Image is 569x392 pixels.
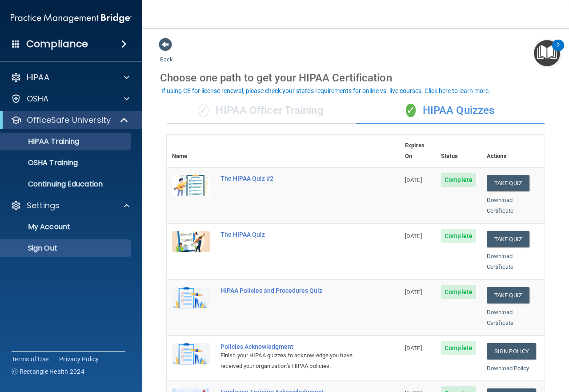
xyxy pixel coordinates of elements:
div: The HIPAA Quiz [220,231,355,238]
button: Take Quiz [487,231,529,247]
p: My Account [6,222,127,231]
div: HIPAA Policies and Procedures Quiz [220,287,355,294]
span: [DATE] [405,345,422,352]
p: HIPAA [27,72,49,83]
a: Privacy Policy [59,355,99,364]
a: Back [160,45,173,63]
p: Sign Out [6,244,127,253]
div: Policies Acknowledgment [220,343,355,350]
span: Complete [441,229,476,243]
p: HIPAA Training [6,137,79,146]
span: Complete [441,173,476,187]
th: Expires On [400,135,436,167]
img: PMB logo [11,9,132,27]
span: [DATE] [405,233,422,239]
div: The HIPAA Quiz #2 [220,175,355,182]
p: OSHA Training [6,158,78,167]
span: ✓ [199,104,208,117]
button: Take Quiz [487,175,529,191]
span: [DATE] [405,177,422,183]
p: OfficeSafe University [27,115,111,125]
iframe: Drift Widget Chat Controller [415,329,558,364]
div: HIPAA Quizzes [356,97,545,124]
a: OSHA [11,93,129,104]
a: Download Certificate [487,197,513,214]
div: Finish your HIPAA quizzes to acknowledge you have received your organization’s HIPAA policies. [220,350,355,372]
a: Download Certificate [487,309,513,326]
th: Status [436,135,481,167]
button: If using CE for license renewal, please check your state's requirements for online vs. live cours... [160,86,492,95]
a: Terms of Use [12,355,48,364]
h4: Compliance [26,38,88,50]
p: OSHA [27,93,49,104]
a: HIPAA [11,72,129,83]
button: Open Resource Center, 2 new notifications [534,40,560,66]
a: Download Policy [487,365,529,372]
span: Complete [441,285,476,299]
div: 2 [557,45,560,57]
div: Choose one path to get your HIPAA Certification [160,65,551,91]
span: ✓ [406,104,416,117]
a: Download Certificate [487,253,513,270]
th: Actions [481,135,545,167]
span: Ⓒ Rectangle Health 2024 [12,367,84,376]
th: Name [167,135,215,167]
span: [DATE] [405,289,422,295]
button: Take Quiz [487,287,529,303]
a: OfficeSafe University [11,115,129,125]
div: HIPAA Officer Training [167,97,356,124]
p: Continuing Education [6,180,127,189]
p: Settings [27,200,60,211]
a: Settings [11,200,129,211]
div: If using CE for license renewal, please check your state's requirements for online vs. live cours... [161,88,490,94]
